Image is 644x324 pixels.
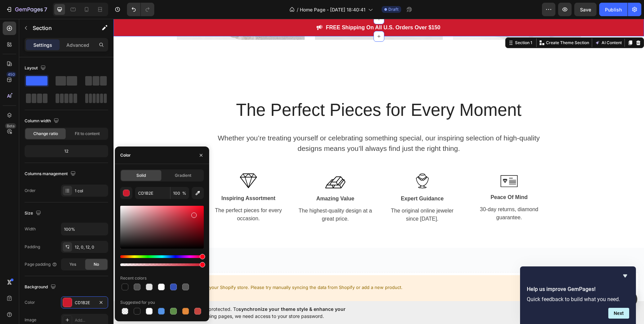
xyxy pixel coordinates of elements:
p: We cannot find any products from your Shopify store. Please try manually syncing the data from Sh... [23,265,289,272]
span: No [94,261,99,267]
div: Add... [75,317,106,323]
p: Amazing Value [185,176,259,184]
div: Page padding [25,261,57,267]
span: / [297,6,298,13]
div: 450 [6,72,16,77]
img: Alt Image [212,157,232,170]
div: Width [25,226,36,232]
button: Hide survey [621,272,629,280]
img: Alt Image [387,156,404,168]
div: Undo/Redo [127,3,154,16]
p: Create Theme Section [432,21,476,27]
button: Sync from Shopify [54,273,95,284]
div: Recent colors [120,275,147,281]
iframe: Design area [114,19,644,301]
p: Can not get product from Shopify [23,259,289,266]
p: 30-day returns, diamond guarantee. [358,187,433,203]
input: Auto [61,223,108,235]
img: Alt Image [126,155,143,169]
input: Eg: FFFFFF [135,187,170,199]
div: Beta [5,123,16,129]
button: Add product [23,273,52,284]
div: CD1B2E [75,300,94,306]
div: Section 1 [400,21,420,27]
button: Save [574,3,597,16]
div: 1 col [75,188,106,194]
img: Alt Image [302,155,315,170]
span: synchronize your theme style & enhance your experience [157,306,346,319]
div: 12, 0, 12, 0 [75,244,106,250]
span: Solid [136,172,146,179]
p: Peace Of Mind [358,174,433,183]
p: Inspiring Assortment [98,175,172,184]
div: Publish [605,6,622,13]
span: Draft [388,6,398,12]
div: Columns management [25,169,77,179]
span: Fit to content [75,131,100,137]
div: Help us improve GemPages! [527,272,629,319]
div: Hue [120,255,204,258]
span: Home Page - [DATE] 18:40:41 [300,6,365,13]
span: Yes [69,261,76,267]
div: Column width [25,117,60,126]
button: Publish [599,3,627,16]
p: 7 [44,5,47,13]
span: Gradient [175,172,191,179]
p: Settings [33,41,52,48]
div: Image [25,317,36,323]
p: The Perfect Pieces for Every Moment [98,81,433,101]
div: Color [120,152,131,158]
div: Background [25,283,57,292]
p: The highest-quality design at a great price. [185,188,259,204]
div: Suggested for you [120,299,155,305]
span: Your page is password protected. To when designing pages, we need access to your store password. [157,305,372,320]
p: Quick feedback to build what you need. [527,296,629,302]
div: Order [25,188,36,194]
span: Save [580,7,591,12]
button: AI Content [480,20,510,28]
p: The original online jeweler since [DATE]. [271,188,346,204]
h2: Help us improve GemPages! [527,285,629,293]
p: The perfect pieces for every occasion. [98,188,172,204]
span: Change ratio [33,131,58,137]
div: Padding [25,244,40,250]
div: Layout [25,64,47,73]
div: 12 [26,147,107,156]
button: 7 [3,3,50,16]
span: % [182,190,186,196]
button: Next question [608,308,629,319]
div: Color [25,299,35,305]
p: Whether you’re treating yourself or celebrating something special, our inspiring selection of hig... [98,114,433,135]
p: Section [33,24,88,32]
div: Size [25,209,42,218]
p: Advanced [66,41,89,48]
p: Expert Guidance [271,176,346,184]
